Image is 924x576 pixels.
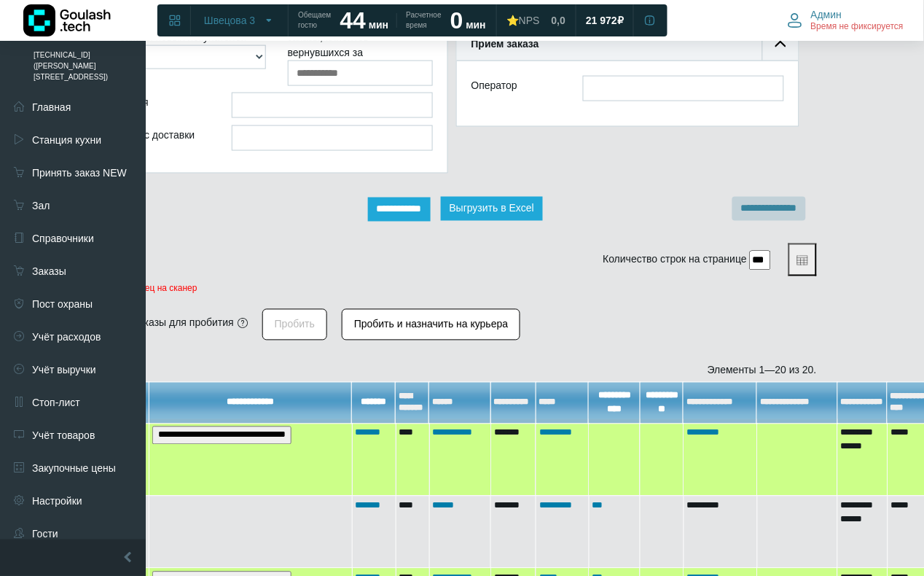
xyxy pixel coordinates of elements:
span: Расчетное время [406,10,441,31]
button: Пробить [262,309,327,340]
strong: 0 [450,7,463,34]
div: Акция [109,93,221,118]
p: Поместите палец на сканер [84,284,817,294]
strong: 44 [340,7,366,34]
div: Адрес доставки [109,125,221,151]
button: Админ Время не фиксируется [779,5,912,36]
div: Выберите заказы для пробития [84,316,234,331]
span: Время не фиксируется [811,21,904,33]
img: Логотип компании Goulash.tech [23,4,111,36]
span: мин [369,19,388,31]
span: 21 972 [586,14,617,27]
div: ⭐ [506,14,540,27]
div: заказы новых покупателей [109,30,277,86]
div: заказы, клиентов вернувшихся за [277,30,445,86]
span: ₽ [617,14,624,27]
a: 21 972 ₽ [577,7,633,34]
div: Элементы 1—20 из 20. [84,363,817,378]
span: Обещаем гостю [298,10,331,31]
label: Оператор [471,78,517,93]
b: Прием заказа [471,38,539,50]
a: Обещаем гостю 44 мин Расчетное время 0 мин [289,7,495,34]
a: ⭐NPS 0,0 [498,7,574,34]
label: Количество строк на странице [603,252,748,268]
span: Швецова 3 [204,14,255,27]
span: 0,0 [552,14,565,27]
span: Админ [811,8,842,21]
img: collapse [775,39,786,50]
button: Пробить и назначить на курьера [342,309,520,340]
span: мин [466,19,486,31]
span: NPS [519,15,540,26]
button: Швецова 3 [195,9,283,32]
button: Выгрузить в Excel [441,197,544,221]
